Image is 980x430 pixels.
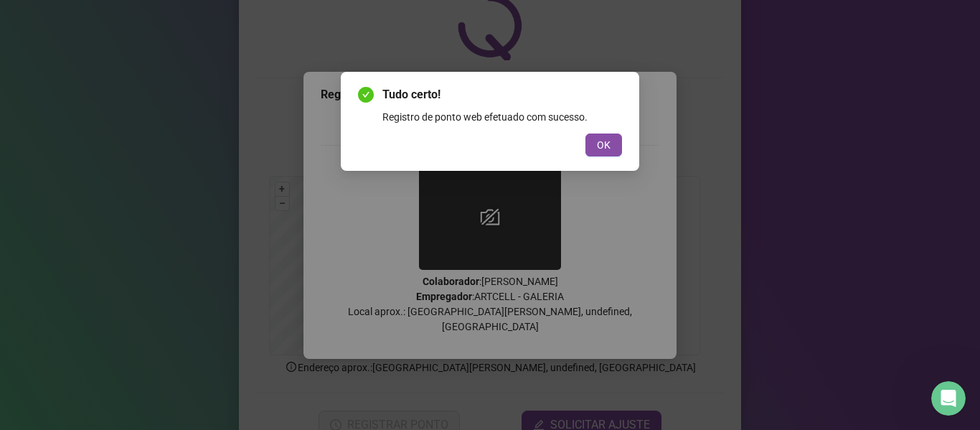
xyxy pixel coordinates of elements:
[597,137,611,153] span: OK
[585,134,622,156] button: OK
[382,109,622,125] div: Registro de ponto web efetuado com sucesso.
[382,86,622,103] span: Tudo certo!
[931,381,966,416] iframe: Intercom live chat
[358,87,374,103] span: check-circle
